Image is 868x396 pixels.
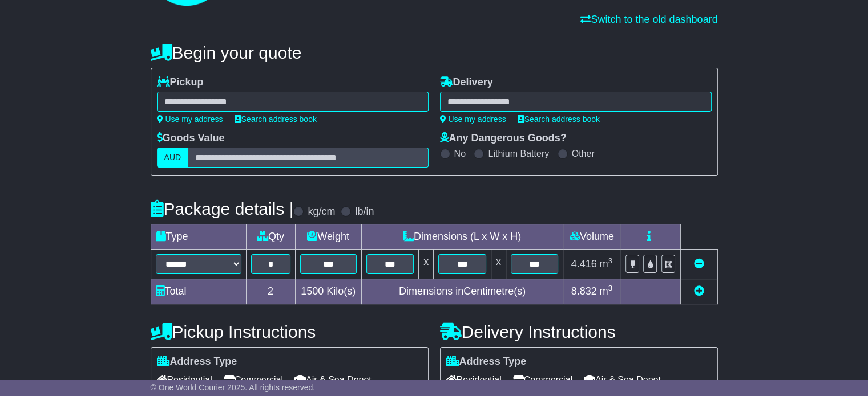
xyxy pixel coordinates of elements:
[157,76,204,89] label: Pickup
[308,206,335,218] label: kg/cm
[440,132,567,145] label: Any Dangerous Goods?
[301,285,324,297] span: 1500
[580,14,717,25] a: Switch to the old dashboard
[608,256,613,265] sup: 3
[157,356,237,368] label: Address Type
[694,258,704,270] a: Remove this item
[600,258,613,270] span: m
[295,224,361,250] td: Weight
[440,76,493,89] label: Delivery
[295,279,361,304] td: Kilo(s)
[157,132,225,145] label: Goods Value
[157,148,189,168] label: AUD
[488,148,549,159] label: Lithium Battery
[157,371,212,389] span: Residential
[584,371,661,389] span: Air & Sea Depot
[440,115,506,124] a: Use my address
[151,43,718,62] h4: Begin your quote
[151,383,316,392] span: © One World Courier 2025. All rights reserved.
[157,115,223,124] a: Use my address
[600,285,613,297] span: m
[246,224,295,250] td: Qty
[491,250,506,279] td: x
[454,148,466,159] label: No
[235,115,317,124] a: Search address book
[361,224,563,250] td: Dimensions (L x W x H)
[246,279,295,304] td: 2
[151,199,294,218] h4: Package details |
[563,224,620,250] td: Volume
[419,250,434,279] td: x
[151,279,246,304] td: Total
[571,258,597,270] span: 4.416
[513,371,572,389] span: Commercial
[694,285,704,297] a: Add new item
[151,224,246,250] td: Type
[224,371,283,389] span: Commercial
[518,115,600,124] a: Search address book
[446,371,502,389] span: Residential
[361,279,563,304] td: Dimensions in Centimetre(s)
[572,148,595,159] label: Other
[440,322,718,341] h4: Delivery Instructions
[355,206,374,218] label: lb/in
[608,284,613,292] sup: 3
[446,356,527,368] label: Address Type
[294,371,372,389] span: Air & Sea Depot
[571,285,597,297] span: 8.832
[151,322,429,341] h4: Pickup Instructions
